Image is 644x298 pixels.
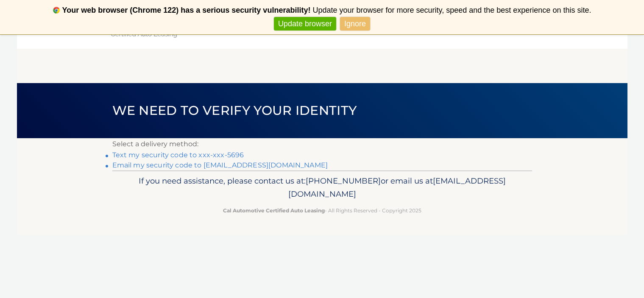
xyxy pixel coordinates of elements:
[62,6,311,14] b: Your web browser (Chrome 122) has a serious security vulnerability!
[112,161,328,169] a: Email my security code to [EMAIL_ADDRESS][DOMAIN_NAME]
[306,176,381,186] span: [PHONE_NUMBER]
[274,17,336,31] a: Update browser
[223,207,325,214] strong: Cal Automotive Certified Auto Leasing
[118,206,527,215] p: - All Rights Reserved - Copyright 2025
[118,174,527,201] p: If you need assistance, please contact us at: or email us at
[312,6,591,14] span: Update your browser for more security, speed and the best experience on this site.
[112,138,532,150] p: Select a delivery method:
[340,17,370,31] a: Ignore
[112,151,244,159] a: Text my security code to xxx-xxx-5696
[112,103,357,118] span: We need to verify your identity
